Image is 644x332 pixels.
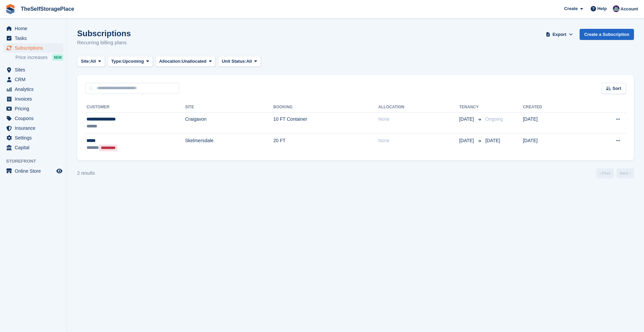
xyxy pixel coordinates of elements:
a: Price increases NEW [15,54,63,61]
button: Export [545,29,574,40]
td: [DATE] [523,134,582,155]
th: Created [523,102,582,113]
a: Next [616,168,634,178]
a: Create a Subscription [580,29,634,40]
a: menu [3,24,63,33]
th: Customer [85,102,185,113]
span: Site: [81,58,90,65]
span: Analytics [15,85,55,94]
div: NEW [52,54,63,61]
th: Booking [273,102,378,113]
a: menu [3,143,63,152]
a: menu [3,75,63,84]
a: menu [3,104,63,113]
td: 10 FT Container [273,112,378,134]
td: 20 FT [273,134,378,155]
span: Export [552,31,566,38]
a: menu [3,43,63,53]
button: Type: Upcoming [108,56,153,67]
img: stora-icon-8386f47178a22dfd0bd8f6a31ec36ba5ce8667c1dd55bd0f319d3a0aa187defe.svg [5,4,15,14]
span: Account [621,6,638,12]
span: Type: [111,58,123,65]
button: Allocation: Unallocated [156,56,216,67]
td: Skelmersdale [185,134,273,155]
p: Recurring billing plans [77,39,131,47]
h1: Subscriptions [77,29,131,38]
div: 2 results [77,170,95,177]
span: Allocation: [159,58,182,65]
span: Tasks [15,34,55,43]
span: CRM [15,75,55,84]
a: Preview store [55,167,63,175]
span: [DATE] [459,116,475,123]
span: Home [15,24,55,33]
span: Coupons [15,114,55,123]
span: Insurance [15,123,55,133]
span: Pricing [15,104,55,113]
span: [DATE] [485,138,500,143]
button: Site: All [77,56,105,67]
a: Previous [596,168,614,178]
span: Online Store [15,166,55,176]
a: menu [3,114,63,123]
th: Tenancy [459,102,483,113]
a: menu [3,133,63,143]
span: Price increases [15,54,48,61]
a: menu [3,65,63,74]
a: TheSelfStoragePlace [18,3,77,14]
td: Craigavon [185,112,273,134]
span: Help [597,5,607,12]
th: Site [185,102,273,113]
a: menu [3,94,63,104]
a: menu [3,34,63,43]
th: Allocation [378,102,459,113]
nav: Page [595,168,635,178]
a: menu [3,123,63,133]
span: All [246,58,252,65]
button: Unit Status: All [218,56,261,67]
span: Upcoming [122,58,144,65]
span: Ongoing [485,116,503,122]
span: Storefront [6,158,67,165]
span: Create [564,5,578,12]
span: Sites [15,65,55,74]
span: Invoices [15,94,55,104]
span: Unallocated [182,58,207,65]
span: Settings [15,133,55,143]
span: All [90,58,96,65]
span: [DATE] [459,137,475,144]
td: [DATE] [523,112,582,134]
div: None [378,137,459,144]
img: Sam [613,5,620,12]
a: menu [3,166,63,176]
span: Unit Status: [222,58,246,65]
span: Sort [612,85,621,92]
a: menu [3,85,63,94]
span: Subscriptions [15,43,55,53]
span: Capital [15,143,55,152]
div: None [378,116,459,123]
